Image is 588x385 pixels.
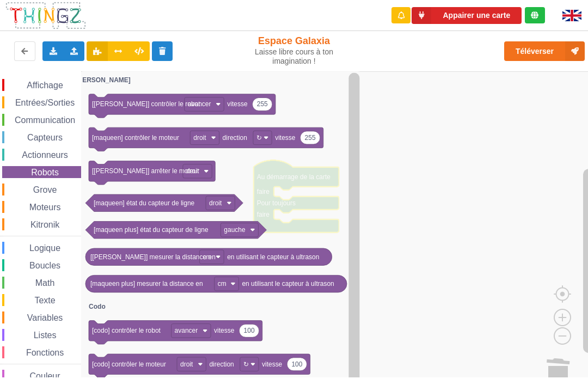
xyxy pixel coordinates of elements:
[223,134,247,142] text: direction
[243,360,249,368] text: ↻
[32,331,58,340] span: Listes
[257,100,268,108] text: 255
[228,100,248,108] text: vitesse
[227,253,319,261] text: en utilisant le capteur à ultrason
[28,203,63,212] span: Moteurs
[26,133,64,142] span: Capteurs
[193,134,206,142] text: droit
[292,360,303,368] text: 100
[94,226,209,234] text: [maqueen plus] état du capteur de ligne
[242,280,334,288] text: en utilisant le capteur à ultrason
[20,150,70,160] span: Actionneurs
[33,296,57,305] span: Texte
[504,41,585,61] button: Téléverser
[210,360,234,368] text: direction
[224,226,246,234] text: gauche
[244,327,255,334] text: 100
[32,185,59,194] span: Grove
[34,278,57,288] span: Math
[246,35,342,66] div: Espace Galaxia
[94,199,195,207] text: [maqueen] état du capteur de ligne
[209,199,222,207] text: droit
[90,280,203,288] text: [maqueen plus] mesurer la distance en
[175,327,198,334] text: avancer
[26,313,65,322] span: Variables
[180,360,193,368] text: droit
[92,360,166,368] text: [codo] contrôler le moteur
[24,348,65,357] span: Fonctions
[412,7,522,24] button: Appairer une carte
[89,303,106,310] text: Codo
[262,360,283,368] text: vitesse
[525,7,545,23] div: Tu es connecté au serveur de création de Thingz
[214,327,235,334] text: vitesse
[29,168,60,177] span: Robots
[246,47,342,66] div: Laisse libre cours à ton imagination !
[76,76,131,84] text: [PERSON_NAME]
[186,167,199,175] text: droit
[218,280,226,288] text: cm
[275,134,296,142] text: vitesse
[28,371,62,381] span: Couleur
[90,253,216,261] text: [[PERSON_NAME]] mesurer la distance en
[29,220,61,229] span: Kitronik
[92,100,200,108] text: [[PERSON_NAME]] contrôler le robot
[28,261,62,270] span: Boucles
[92,327,161,334] text: [codo] contrôler le robot
[28,243,62,253] span: Logique
[256,134,262,142] text: ↻
[5,1,87,30] img: thingz_logo.png
[25,81,64,90] span: Affichage
[92,167,199,175] text: [[PERSON_NAME]] arrêter le moteur
[14,98,76,107] span: Entrées/Sorties
[562,10,581,21] img: gb.png
[188,100,211,108] text: avancer
[305,134,316,142] text: 255
[203,253,212,261] text: cm
[92,134,179,142] text: [maqueen] contrôler le moteur
[13,115,77,125] span: Communication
